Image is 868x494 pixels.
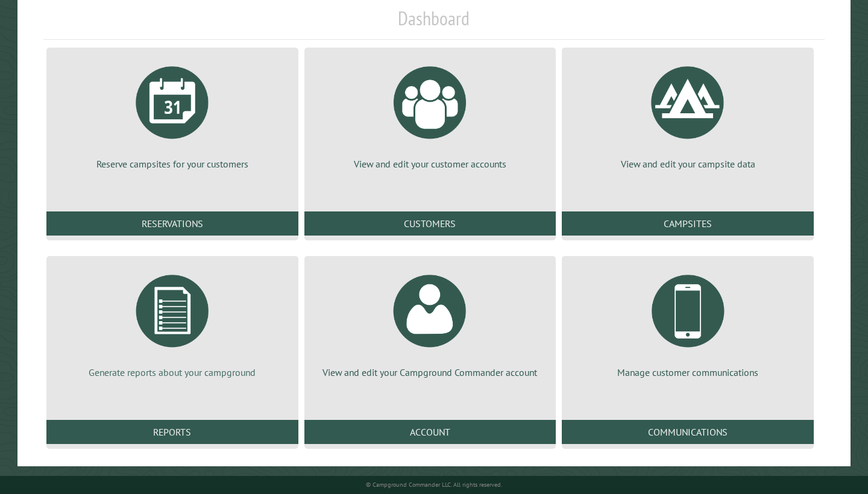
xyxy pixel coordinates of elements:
[304,211,556,236] a: Customers
[319,57,542,170] a: View and edit your customer accounts
[319,366,542,379] p: View and edit your Campground Commander account
[366,481,502,489] small: © Campground Commander LLC. All rights reserved.
[46,420,298,444] a: Reports
[304,420,556,444] a: Account
[576,266,799,379] a: Manage customer communications
[576,157,799,170] p: View and edit your campsite data
[576,366,799,379] p: Manage customer communications
[46,211,298,236] a: Reservations
[61,266,284,379] a: Generate reports about your campground
[562,420,814,444] a: Communications
[43,7,825,40] h1: Dashboard
[61,366,284,379] p: Generate reports about your campground
[576,57,799,170] a: View and edit your campsite data
[319,157,542,170] p: View and edit your customer accounts
[319,266,542,379] a: View and edit your Campground Commander account
[562,211,814,236] a: Campsites
[61,57,284,170] a: Reserve campsites for your customers
[61,157,284,170] p: Reserve campsites for your customers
